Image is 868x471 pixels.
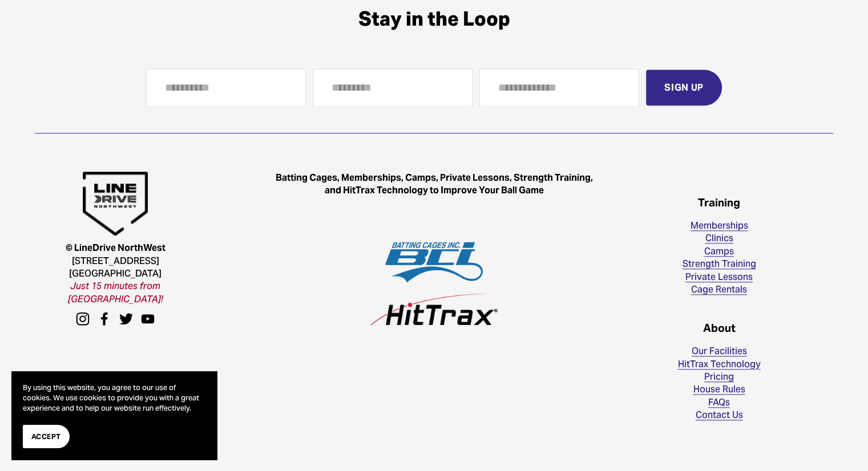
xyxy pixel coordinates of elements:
span: Stay in the Loop [358,7,510,31]
span: Accept [31,431,61,442]
a: Camps [704,245,734,258]
a: Contact Us [695,409,742,421]
a: Memberships [690,220,748,232]
button: Accept [23,425,70,448]
a: Twitter [119,312,133,326]
a: HitTrax Technology [677,358,760,371]
a: House Rules [693,383,745,396]
a: Clinics [705,232,733,245]
a: Private Lessons [685,271,753,283]
a: Our Facilities [691,345,746,358]
p: [STREET_ADDRESS] [GEOGRAPHIC_DATA] [35,242,196,306]
a: YouTube [141,312,155,326]
a: FAQs [708,396,730,409]
strong: About [703,321,735,335]
strong: © LineDrive NorthWest [66,242,165,254]
span: Sign Up [664,82,703,94]
section: Cookie banner [11,371,217,460]
em: Just 15 minutes from [GEOGRAPHIC_DATA]! [68,280,163,304]
a: Cage Rentals [691,283,747,296]
a: Strength Training [682,258,756,270]
a: instagram-unauth [76,312,90,326]
a: facebook-unauth [98,312,111,326]
strong: Training [698,196,740,209]
strong: Batting Cages, Memberships, Camps, Private Lessons, Strength Training, and HitTrax Technology to ... [276,172,595,196]
a: Pricing [704,371,734,383]
p: By using this website, you agree to our use of cookies. We use cookies to provide you with a grea... [23,383,205,413]
button: Sign Up [646,70,721,106]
